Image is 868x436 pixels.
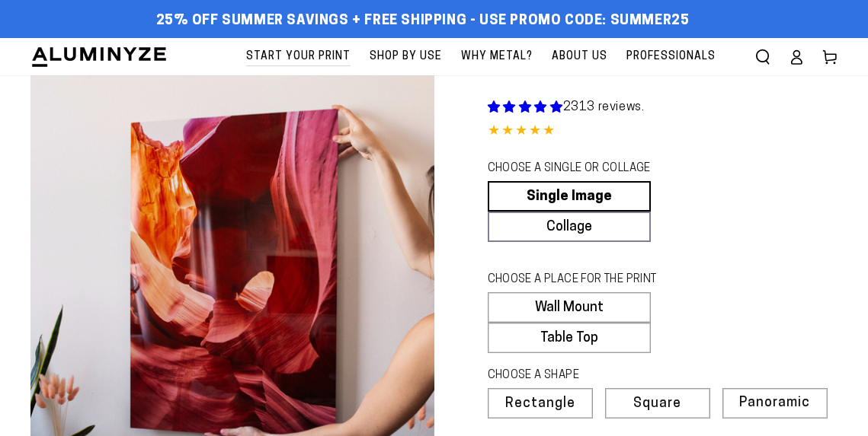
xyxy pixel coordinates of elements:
[488,161,692,177] legend: CHOOSE A SINGLE OR COLLAGE
[362,38,450,75] a: Shop By Use
[488,212,651,242] a: Collage
[505,397,575,411] span: Rectangle
[488,323,651,353] label: Table Top
[488,292,651,323] label: Wall Mount
[488,181,651,212] a: Single Image
[544,38,615,75] a: About Us
[633,397,681,411] span: Square
[626,47,716,66] span: Professionals
[488,368,692,384] legend: CHOOSE A SHAPE
[619,38,723,75] a: Professionals
[453,38,540,75] a: Why Metal?
[739,396,810,410] span: Panoramic
[30,46,168,68] img: Aluminyze
[156,13,690,30] span: 25% off Summer Savings + Free Shipping - Use Promo Code: SUMMER25
[552,47,607,66] span: About Us
[488,272,692,288] legend: CHOOSE A PLACE FOR THE PRINT
[370,47,442,66] span: Shop By Use
[246,47,351,66] span: Start Your Print
[239,38,358,75] a: Start Your Print
[488,121,838,143] div: 4.85 out of 5.0 stars
[746,40,780,74] summary: Search our site
[461,47,533,66] span: Why Metal?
